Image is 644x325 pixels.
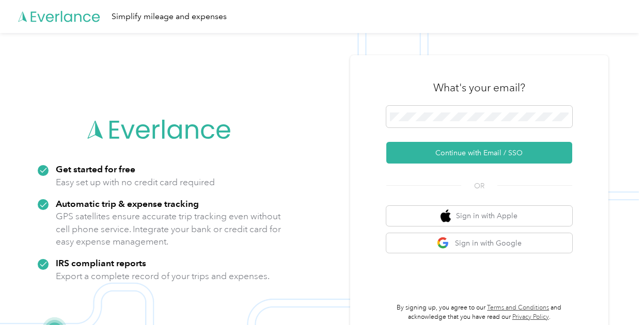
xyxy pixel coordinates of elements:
[112,10,227,23] div: Simplify mileage and expenses
[487,304,549,312] a: Terms and Conditions
[437,237,450,250] img: google logo
[386,233,572,253] button: google logoSign in with Google
[386,206,572,226] button: apple logoSign in with Apple
[386,142,572,164] button: Continue with Email / SSO
[386,303,572,321] p: By signing up, you agree to our and acknowledge that you have read our .
[56,257,146,268] strong: IRS compliant reports
[56,198,199,209] strong: Automatic trip & expense tracking
[586,267,644,325] iframe: Everlance-gr Chat Button Frame
[56,164,135,174] strong: Get started for free
[461,181,497,191] span: OR
[433,80,525,95] h3: What's your email?
[56,210,281,248] p: GPS satellites ensure accurate trip tracking even without cell phone service. Integrate your bank...
[56,270,270,283] p: Export a complete record of your trips and expenses.
[441,209,451,222] img: apple logo
[512,313,549,321] a: Privacy Policy
[56,176,215,189] p: Easy set up with no credit card required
